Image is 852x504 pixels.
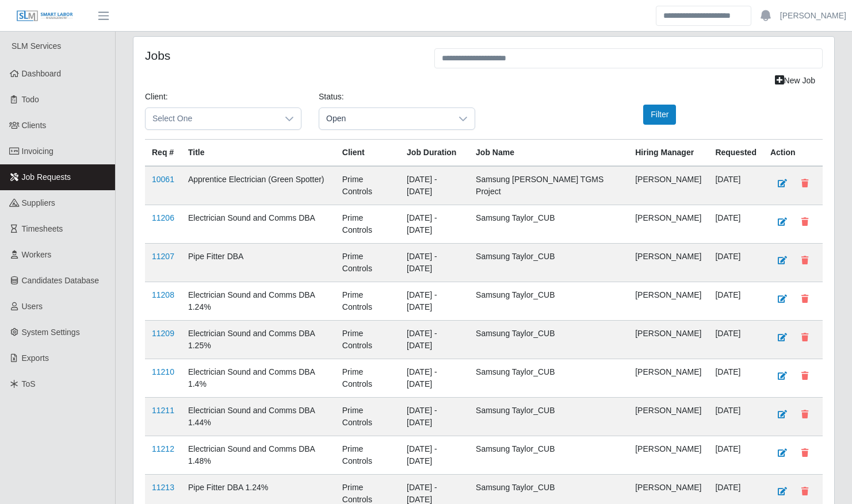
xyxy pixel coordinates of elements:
[400,244,469,282] td: [DATE] - [DATE]
[335,436,400,475] td: Prime Controls
[319,91,344,103] label: Status:
[335,244,400,282] td: Prime Controls
[181,244,335,282] td: Pipe Fitter DBA
[22,328,80,337] span: System Settings
[335,398,400,436] td: Prime Controls
[469,398,628,436] td: Samsung Taylor_CUB
[335,321,400,359] td: Prime Controls
[22,302,43,311] span: Users
[152,483,174,492] a: 11213
[145,140,181,167] th: Req #
[335,282,400,321] td: Prime Controls
[400,436,469,475] td: [DATE] - [DATE]
[152,290,174,299] a: 11208
[145,91,168,103] label: Client:
[152,444,174,453] a: 11212
[628,205,708,244] td: [PERSON_NAME]
[22,276,100,285] span: Candidates Database
[400,282,469,321] td: [DATE] - [DATE]
[181,140,335,167] th: Title
[319,108,452,129] span: Open
[400,359,469,398] td: [DATE] - [DATE]
[22,147,54,156] span: Invoicing
[335,205,400,244] td: Prime Controls
[628,282,708,321] td: [PERSON_NAME]
[767,71,823,91] a: New Job
[708,282,763,321] td: [DATE]
[628,321,708,359] td: [PERSON_NAME]
[152,213,174,222] a: 11206
[708,205,763,244] td: [DATE]
[400,166,469,205] td: [DATE] - [DATE]
[335,359,400,398] td: Prime Controls
[400,321,469,359] td: [DATE] - [DATE]
[628,359,708,398] td: [PERSON_NAME]
[152,252,174,261] a: 11207
[708,140,763,167] th: Requested
[400,140,469,167] th: Job Duration
[22,353,49,363] span: Exports
[656,6,751,26] input: Search
[643,105,676,125] button: Filter
[22,121,47,130] span: Clients
[22,172,71,182] span: Job Requests
[181,205,335,244] td: Electrician Sound and Comms DBA
[145,48,417,63] h4: Jobs
[16,10,74,22] img: SLM Logo
[763,140,823,167] th: Action
[628,398,708,436] td: [PERSON_NAME]
[400,398,469,436] td: [DATE] - [DATE]
[181,282,335,321] td: Electrician Sound and Comms DBA 1.24%
[146,108,278,129] span: Select One
[152,367,174,376] a: 11210
[22,95,39,104] span: Todo
[628,244,708,282] td: [PERSON_NAME]
[181,359,335,398] td: Electrician Sound and Comms DBA 1.4%
[708,321,763,359] td: [DATE]
[181,166,335,205] td: Apprentice Electrician (Green Spotter)
[469,140,628,167] th: Job Name
[469,321,628,359] td: Samsung Taylor_CUB
[708,436,763,475] td: [DATE]
[181,398,335,436] td: Electrician Sound and Comms DBA 1.44%
[708,398,763,436] td: [DATE]
[469,359,628,398] td: Samsung Taylor_CUB
[22,250,52,259] span: Workers
[708,166,763,205] td: [DATE]
[181,321,335,359] td: Electrician Sound and Comms DBA 1.25%
[181,436,335,475] td: Electrician Sound and Comms DBA 1.48%
[780,10,846,22] a: [PERSON_NAME]
[469,436,628,475] td: Samsung Taylor_CUB
[22,379,36,388] span: ToS
[469,166,628,205] td: Samsung [PERSON_NAME] TGMS Project
[152,175,174,184] a: 10061
[628,166,708,205] td: [PERSON_NAME]
[708,359,763,398] td: [DATE]
[12,41,61,51] span: SLM Services
[708,244,763,282] td: [DATE]
[335,140,400,167] th: Client
[22,224,63,233] span: Timesheets
[628,436,708,475] td: [PERSON_NAME]
[152,329,174,338] a: 11209
[469,205,628,244] td: Samsung Taylor_CUB
[628,140,708,167] th: Hiring Manager
[469,282,628,321] td: Samsung Taylor_CUB
[22,198,55,207] span: Suppliers
[469,244,628,282] td: Samsung Taylor_CUB
[22,69,62,78] span: Dashboard
[335,166,400,205] td: Prime Controls
[400,205,469,244] td: [DATE] - [DATE]
[152,406,174,415] a: 11211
